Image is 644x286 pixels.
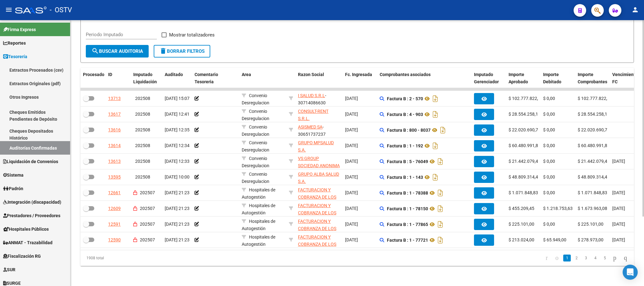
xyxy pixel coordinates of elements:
[140,237,155,242] span: 202507
[612,190,625,195] span: [DATE]
[387,238,428,243] strong: Factura B : 1 - 77721
[345,72,372,77] span: Fc. Ingresada
[242,109,269,121] span: Convenio Desregulacion
[298,109,328,121] span: CONSULT-RENT S.R.L.
[298,186,340,200] div: - 30715497456
[108,158,121,165] div: 13613
[3,53,27,60] span: Tesorería
[543,190,555,195] span: $ 0,00
[106,68,131,89] datatable-header-cell: ID
[436,157,444,167] i: Descargar documento
[509,222,534,227] span: $ 225.101,00
[509,206,534,211] span: $ 455.209,45
[242,187,275,200] span: Hospitales de Autogestión
[631,6,639,14] mat-icon: person
[140,206,155,211] span: 202507
[169,31,215,39] span: Mostrar totalizadores
[140,222,155,227] span: 202507
[581,253,591,263] li: page 3
[345,96,358,101] span: [DATE]
[621,255,630,261] a: go to last page
[242,234,275,247] span: Hospitales de Autogestión
[135,159,150,164] span: 202508
[3,185,23,192] span: Padrón
[578,159,610,164] span: $ 21.442.079,43
[135,143,150,148] span: 202508
[298,155,340,168] div: - 30709718165
[345,112,358,117] span: [DATE]
[578,112,610,117] span: $ 28.554.258,10
[108,236,121,244] div: 12590
[154,45,210,58] button: Borrar Filtros
[610,255,619,261] a: go to next page
[3,266,15,273] span: SUR
[431,109,439,119] i: Descargar documento
[242,124,269,137] span: Convenio Desregulacion
[165,72,183,77] span: Auditado
[239,68,286,89] datatable-header-cell: Area
[91,48,143,54] span: Buscar Auditoria
[509,143,541,148] span: $ 60.480.991,80
[509,159,541,164] span: $ 21.442.079,43
[387,112,423,117] strong: Factura B : 4 - 903
[298,187,336,214] span: FACTURACION Y COBRANZA DE LOS EFECTORES PUBLICOS S.E.
[165,222,190,227] span: [DATE] 21:23
[573,255,580,261] a: 2
[242,93,269,105] span: Convenio Desregulacion
[612,222,625,227] span: [DATE]
[165,237,190,242] span: [DATE] 21:23
[377,68,471,89] datatable-header-cell: Comprobantes asociados
[612,237,625,242] span: [DATE]
[509,237,534,242] span: $ 213.024,00
[345,237,358,242] span: [DATE]
[192,68,239,89] datatable-header-cell: Comentario Tesoreria
[50,3,72,17] span: - OSTV
[165,127,190,132] span: [DATE] 12:35
[592,255,599,261] a: 4
[387,190,428,195] strong: Factura B : 1 - 78388
[575,68,610,89] datatable-header-cell: Importe Comprobantes
[436,235,444,245] i: Descargar documento
[343,68,377,89] datatable-header-cell: Fc. Ingresada
[543,222,555,227] span: $ 0,00
[3,212,60,219] span: Prestadores / Proveedores
[162,68,192,89] datatable-header-cell: Auditado
[298,202,340,215] div: - 30715497456
[108,205,121,212] div: 12609
[578,127,610,132] span: $ 22.020.690,70
[543,72,561,84] span: Importe Debitado
[108,173,121,181] div: 13595
[135,174,150,179] span: 202508
[439,125,447,135] i: Descargar documento
[165,190,190,195] span: [DATE] 21:23
[298,172,339,184] span: GRUPO ALBA SALUD S.A.
[159,48,205,54] span: Borrar Filtros
[509,72,528,84] span: Importe Aprobado
[108,111,121,118] div: 13617
[612,206,625,211] span: [DATE]
[3,158,58,165] span: Liquidación de Convenios
[133,72,157,84] span: Imputado Liquidación
[3,239,52,246] span: ANMAT - Trazabilidad
[509,174,541,179] span: $ 48.809.314,40
[387,143,423,148] strong: Factura B : 1 - 192
[543,159,555,164] span: $ 0,00
[3,253,41,260] span: Fiscalización RG
[298,234,336,261] span: FACTURACION Y COBRANZA DE LOS EFECTORES PUBLICOS S.E.
[298,124,340,137] div: - 30651737237
[298,171,340,184] div: - 30718039734
[242,140,269,152] span: Convenio Desregulacion
[298,218,340,231] div: - 30715497456
[543,174,555,179] span: $ 0,00
[578,206,607,211] span: $ 1.673.963,08
[387,206,428,211] strong: Factura B : 1 - 78150
[509,190,538,195] span: $ 1.071.848,83
[553,255,561,261] a: go to previous page
[543,237,566,242] span: $ 65.949,00
[242,172,269,184] span: Convenio Desregulacion
[298,219,336,245] span: FACTURACION Y COBRANZA DE LOS EFECTORES PUBLICOS S.E.
[195,72,218,84] span: Comentario Tesoreria
[436,204,444,214] i: Descargar documento
[242,156,269,168] span: Convenio Desregulacion
[298,140,334,152] span: GRUPO MPSALUD S.A.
